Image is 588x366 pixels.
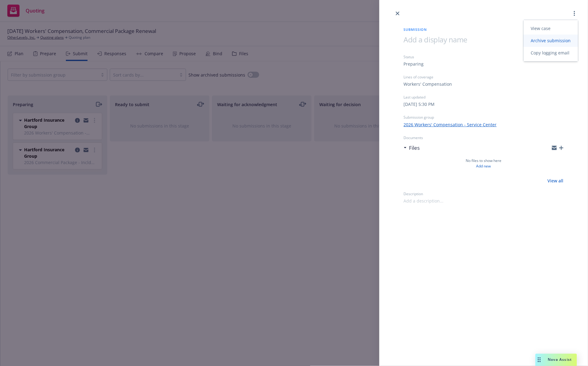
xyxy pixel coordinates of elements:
div: Description [404,191,564,196]
button: Nova Assist [536,354,577,366]
a: View all [548,178,564,184]
h3: Files [409,144,420,152]
a: Add new [476,163,491,169]
div: Drag to move [536,354,543,366]
div: Submission group [404,115,564,120]
a: close [394,10,401,17]
div: [DATE] 5:30 PM [404,101,435,107]
div: Lines of coverage [404,74,564,80]
div: Files [404,144,420,152]
span: No files to show here [466,158,502,163]
a: more [571,10,578,17]
span: Submission [404,27,564,32]
div: Last updated [404,95,564,100]
span: View case [524,25,558,31]
span: Copy logging email [524,50,577,56]
div: Documents [404,135,564,140]
a: 2026 Workers' Compensation - Service Center [404,121,497,128]
div: Workers' Compensation [404,81,452,87]
div: Preparing [404,61,424,67]
div: Status [404,54,564,59]
span: Archive submission [524,38,578,43]
span: Nova Assist [548,357,572,362]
